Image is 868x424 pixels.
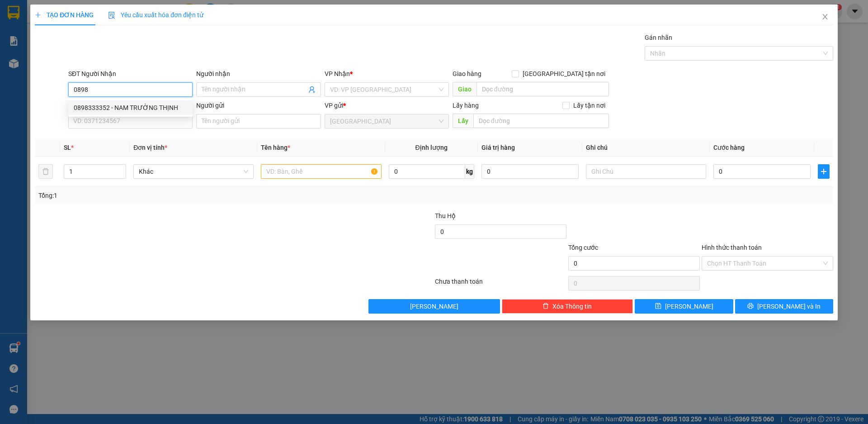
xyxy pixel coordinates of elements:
span: Lấy [453,114,473,128]
span: [PERSON_NAME] [410,301,458,311]
button: [PERSON_NAME] [368,299,500,314]
div: VP gửi [325,100,449,110]
span: printer [747,303,754,310]
span: [GEOGRAPHIC_DATA] tận nơi [519,69,609,79]
div: [GEOGRAPHIC_DATA] [106,8,198,28]
th: Ghi chú [582,139,710,157]
input: Ghi Chú [586,164,706,179]
span: Đà Nẵng [330,114,443,128]
span: Nhận: [106,8,127,17]
div: 50.000 [104,57,198,70]
div: 0935474678 [8,39,99,52]
span: Giao hàng [453,70,481,77]
label: Hình thức thanh toán [702,244,762,251]
div: Chưa thanh toán [434,276,567,292]
label: Gán nhãn [645,34,672,41]
div: [GEOGRAPHIC_DATA] [8,8,99,28]
div: TRÌNH [8,28,99,39]
button: plus [818,164,830,179]
button: Close [812,5,838,30]
button: delete [38,164,53,179]
span: Đơn vị tính [133,144,167,151]
span: close [821,13,829,20]
span: kg [465,164,474,179]
button: printer[PERSON_NAME] và In [735,299,833,314]
input: Dọc đường [473,114,609,128]
span: Yêu cầu xuất hóa đơn điện tử [108,11,203,19]
div: Người gửi [196,100,321,110]
div: Người nhận [196,69,321,79]
span: save [655,303,661,310]
button: save[PERSON_NAME] [635,299,733,314]
div: 0931618795 [106,39,198,52]
span: SL [64,144,71,151]
span: [PERSON_NAME] [665,301,713,311]
div: 0898333352 - NAM TRƯỜNG THỊNH [74,103,187,113]
span: plus [35,12,41,18]
span: Lấy hàng [453,102,479,109]
span: TẠO ĐƠN HÀNG [35,11,94,19]
span: Giao [453,82,476,96]
span: plus [818,168,829,175]
span: Tổng cước [568,244,598,251]
span: Cước hàng [713,144,745,151]
span: Giá trị hàng [481,144,515,151]
span: delete [542,303,549,310]
div: SĐT Người Nhận [68,69,193,79]
div: LỘC [106,28,198,39]
span: [PERSON_NAME] và In [757,301,821,311]
span: VP Nhận [325,70,350,77]
input: 0 [481,164,579,179]
span: Gửi: [8,8,22,17]
span: Lấy tận nơi [570,100,609,110]
span: Xóa Thông tin [552,301,592,311]
button: deleteXóa Thông tin [502,299,633,314]
span: Thu Hộ [435,212,456,219]
span: Tên hàng [261,144,290,151]
span: Khác [139,165,248,178]
span: CC : [104,59,117,69]
img: icon [108,12,115,19]
div: 0898333352 - NAM TRƯỜNG THỊNH [68,100,193,115]
span: user-add [308,86,316,93]
div: Tổng: 1 [38,191,335,200]
input: Dọc đường [476,82,609,96]
input: VD: Bàn, Ghế [261,164,381,179]
span: Định lượng [415,144,448,151]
